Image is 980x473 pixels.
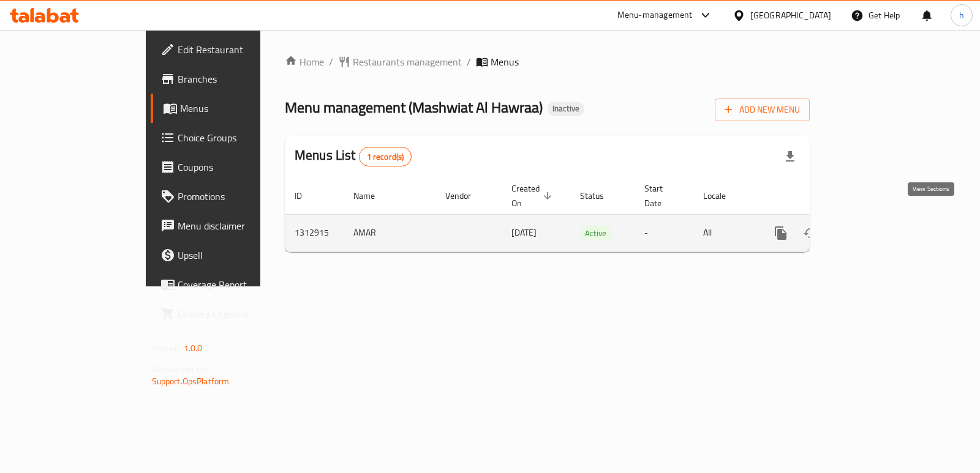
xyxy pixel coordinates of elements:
span: Coupons [178,160,300,174]
a: Coupons [151,152,309,182]
a: Restaurants management [338,54,462,69]
li: / [329,54,333,69]
span: Branches [178,72,300,86]
span: Vendor [445,188,487,203]
a: Edit Restaurant [151,35,309,64]
a: Promotions [151,182,309,211]
span: Menus [491,54,519,69]
a: Upsell [151,240,309,270]
span: Choice Groups [178,130,300,145]
td: All [693,214,756,251]
table: enhanced table [285,177,894,252]
span: ID [295,188,318,203]
span: Inactive [548,103,584,114]
span: Upsell [178,248,300,263]
a: Menu disclaimer [151,211,309,240]
div: [GEOGRAPHIC_DATA] [750,9,831,22]
td: AMAR [344,214,435,251]
span: Menus [180,101,300,116]
th: Actions [756,177,894,215]
span: h [959,9,964,22]
div: Menu-management [617,8,693,23]
li: / [467,54,471,69]
a: Branches [151,64,309,94]
a: Support.OpsPlatform [152,373,230,389]
a: Coverage Report [151,270,309,299]
span: 1.0.0 [184,340,203,356]
span: Edit Restaurant [178,42,300,57]
span: Locale [703,188,742,203]
span: Menu disclaimer [178,218,300,233]
span: Menu management ( Mashwiat Al Hawraa ) [285,94,543,121]
span: Name [353,188,391,203]
td: 1312915 [285,214,344,251]
div: Export file [775,142,805,171]
span: Get support on: [152,361,208,377]
button: more [766,218,796,248]
span: Version: [152,340,182,356]
td: - [635,214,693,251]
span: Restaurants management [353,54,462,69]
span: [DATE] [511,225,537,240]
button: Add New Menu [715,99,810,121]
a: Choice Groups [151,123,309,152]
span: 1 record(s) [360,151,412,163]
a: Menus [151,94,309,123]
button: Change Status [796,218,825,248]
span: Coverage Report [178,277,300,292]
span: Add New Menu [725,102,800,117]
span: Grocery Checklist [178,307,300,321]
nav: breadcrumb [285,54,810,69]
span: Status [580,188,620,203]
span: Active [580,226,611,240]
h2: Menus List [295,146,412,166]
span: Start Date [644,181,679,210]
div: Active [580,226,611,240]
a: Grocery Checklist [151,299,309,329]
span: Promotions [178,189,300,204]
span: Created On [511,181,556,210]
div: Total records count [359,147,412,166]
div: Inactive [548,102,584,116]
